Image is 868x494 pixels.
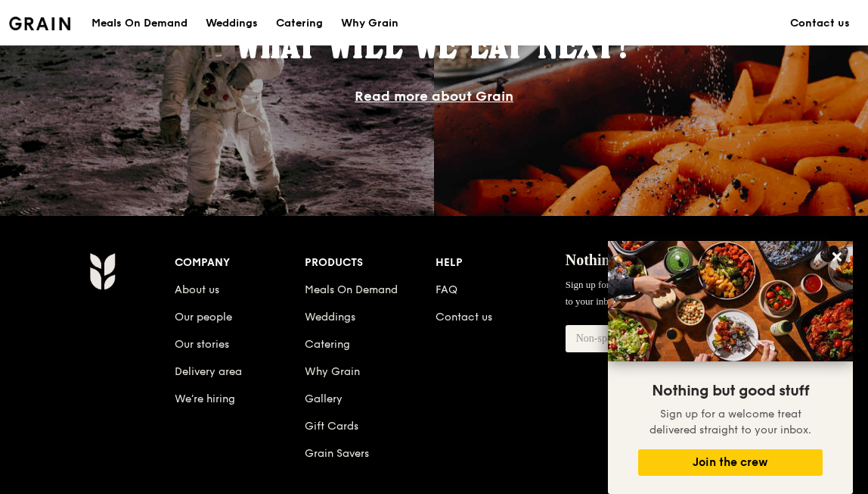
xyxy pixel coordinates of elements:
div: Meals On Demand [91,1,188,46]
div: Catering [276,1,323,46]
a: Weddings [197,1,267,46]
button: Join the crew [638,449,823,476]
input: Non-spam email address [566,325,718,352]
a: Read more about Grain [355,88,513,105]
a: Weddings [305,311,355,324]
span: Nothing but good stuff [566,252,711,268]
a: Gift Cards [305,420,358,433]
span: Nothing but good stuff [652,382,809,400]
span: Sign up for a welcome treat delivered straight to your inbox. [649,408,811,436]
a: Contact us [436,311,492,324]
div: Company [175,252,305,274]
a: Why Grain [305,365,360,378]
img: Grain [89,252,116,290]
div: Why Grain [341,1,398,46]
a: Gallery [305,392,343,405]
a: About us [175,283,219,296]
a: Grain Savers [305,447,369,460]
div: Help [436,252,566,274]
a: Our people [175,311,232,324]
img: DSC07876-Edit02-Large.jpeg [608,241,853,361]
a: Catering [305,338,350,351]
button: Close [825,245,849,269]
img: Grain [9,17,70,30]
a: Contact us [781,1,859,46]
div: Weddings [206,1,258,46]
a: Why Grain [332,1,408,46]
a: Delivery area [175,365,242,378]
a: We’re hiring [175,392,235,405]
span: Sign up for Grain mail and get a welcome treat delivered straight to your inbox. [566,279,821,307]
a: Our stories [175,338,229,351]
div: Products [305,252,435,274]
a: Catering [267,1,332,46]
a: Meals On Demand [305,283,398,296]
a: FAQ [436,283,457,296]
